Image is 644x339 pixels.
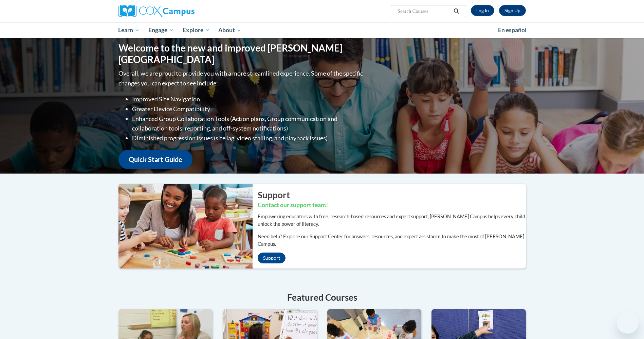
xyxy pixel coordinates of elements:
[132,94,365,104] li: Improved Site Navigation
[132,114,365,134] li: Enhanced Group Collaboration Tools (Action plans, Group communication and collaboration tools, re...
[118,26,140,34] span: Learn
[498,26,527,34] span: En español
[114,22,144,38] a: Learn
[144,22,178,38] a: Engage
[118,68,365,88] p: Overall, we are proud to provide you with a more streamlined experience. Some of the specific cha...
[118,5,195,17] img: Cox Campus
[218,26,241,34] span: About
[258,233,526,248] p: Need help? Explore our Support Center for answers, resources, and expert assistance to make the m...
[451,7,461,15] button: Search
[178,22,214,38] a: Explore
[113,184,253,268] img: ...
[471,5,494,16] a: Log In
[118,5,247,17] a: Cox Campus
[132,104,365,114] li: Greater Device Compatibility
[397,7,451,15] input: Search Courses
[617,312,639,334] iframe: Button to launch messaging window
[258,189,526,201] h2: Support
[118,42,365,65] h1: Welcome to the new and improved [PERSON_NAME][GEOGRAPHIC_DATA]
[258,253,286,263] a: Support
[148,26,174,34] span: Engage
[494,23,531,37] a: En español
[258,201,526,210] h3: Contact our support team!
[108,22,536,38] div: Main menu
[183,26,210,34] span: Explore
[499,5,526,16] a: Register
[118,291,526,304] h4: Featured Courses
[214,22,246,38] a: About
[118,150,192,169] a: Quick Start Guide
[132,133,365,143] li: Diminished progression issues (site lag, video stalling, and playback issues)
[258,213,526,228] p: Empowering educators with free, research-based resources and expert support, [PERSON_NAME] Campus...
